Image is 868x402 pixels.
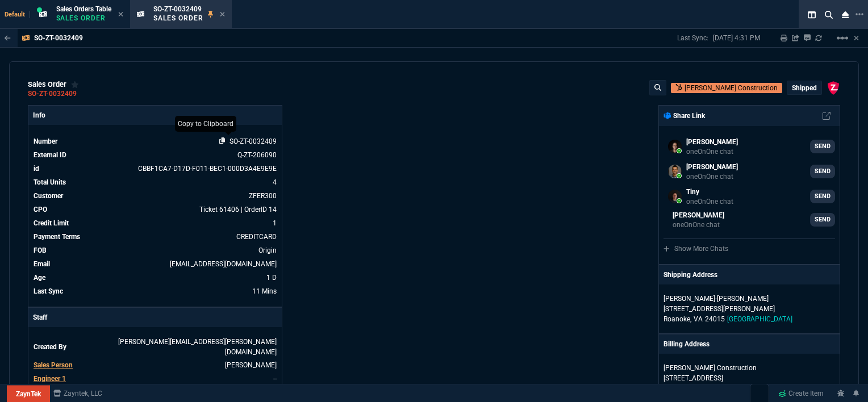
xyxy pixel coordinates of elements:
a: SEND [810,140,835,153]
div: Add to Watchlist [71,80,79,89]
span: Last Sync [34,287,63,295]
tr: hferreira@ferreiraconstruction.com [33,258,277,270]
a: ryan.neptune@fornida.com [663,185,835,208]
p: [PERSON_NAME] Construction [663,363,773,373]
p: [PERSON_NAME] Construction [685,83,778,93]
tr: undefined [33,217,277,229]
a: Hide Workbench [854,33,859,43]
span: 8/20/25 => 4:31 PM [252,287,277,295]
mat-icon: Example home icon [836,31,849,45]
span: Origin [258,246,277,254]
p: oneOnOne chat [686,172,738,181]
span: See Marketplace Order [138,165,277,173]
span: VA [694,315,703,323]
span: FOB [34,246,47,254]
a: steven.huang@fornida.com [663,135,835,158]
tr: undefined [33,190,277,202]
a: Open Customer in hubSpot [671,83,782,93]
nx-icon: Close Tab [220,10,225,19]
nx-icon: Split Panels [803,8,820,22]
a: SEND [810,213,835,227]
tr: undefined [33,336,277,358]
p: Sales Order [153,14,203,23]
p: Tiny [686,187,733,197]
p: Billing Address [663,339,710,349]
span: Default [5,11,30,18]
tr: undefined [33,231,277,242]
div: sales order [28,80,79,89]
tr: 8/19/25 => 7:00 PM [33,272,277,283]
span: 1 [273,219,277,227]
a: SEND [810,165,835,178]
p: SO-ZT-0032409 [34,33,83,43]
p: [PERSON_NAME] [673,210,724,220]
span: SO-ZT-0032409 [153,5,202,13]
span: [GEOGRAPHIC_DATA] [727,315,792,323]
span: Created By [34,343,66,351]
span: Age [34,274,45,282]
p: Info [28,106,282,125]
a: msbcCompanyName [50,388,106,399]
a: See Marketplace Order [237,151,277,159]
p: oneOnOne chat [686,197,733,206]
span: hferreira@ferreiraconstruction.com [170,260,277,268]
p: Shipping Address [663,270,717,280]
a: Show More Chats [663,245,728,253]
p: Share Link [663,111,705,121]
a: Chris.Hernandez@fornida.com [663,160,835,183]
span: Customer [34,192,63,200]
span: Sales Orders Table [56,5,111,13]
nx-icon: Close Workbench [837,8,853,22]
tr: 8/20/25 => 4:31 PM [33,286,277,297]
span: Number [34,137,57,145]
span: Payment Terms [34,233,80,241]
p: [STREET_ADDRESS] [663,373,835,383]
a: Create Item [774,385,828,402]
span: id [34,165,39,173]
p: [PERSON_NAME] [686,162,738,172]
span: CPO [34,206,47,213]
span: CREDITCARD [236,233,277,241]
span: 24015 [705,315,725,323]
p: Sales Order [56,14,111,23]
span: FIONA.ROSSI@FORNIDA.COM [118,338,277,356]
p: [PERSON_NAME]-[PERSON_NAME] [663,294,773,304]
a: ZFER300 [249,192,277,200]
a: Ticket 61406 | OrderID 14 [199,206,277,213]
p: [DATE] 4:31 PM [713,33,760,43]
p: Last Sync: [677,33,713,43]
nx-icon: Open New Tab [856,9,863,20]
tr: See Marketplace Order [33,163,277,174]
span: Email [34,260,50,268]
tr: undefined [33,359,277,371]
a: SO-ZT-0032409 [28,93,77,95]
span: Total Units [34,178,66,186]
a: mike.drumm@velasea.com [663,210,835,229]
tr: undefined [33,245,277,256]
tr: See Marketplace Order [33,149,277,161]
p: oneOnOne chat [686,147,738,156]
nx-icon: Search [820,8,837,22]
span: -- [273,375,277,383]
span: Credit Limit [34,219,69,227]
p: [PERSON_NAME] [686,137,738,147]
span: External ID [34,151,66,159]
nx-icon: Close Tab [118,10,123,19]
span: 4 [273,178,277,186]
p: Staff [28,308,282,327]
p: oneOnOne chat [673,220,724,229]
tr: See Marketplace Order [33,136,277,147]
span: Roanoke, [663,315,691,323]
a: SEND [810,190,835,203]
span: See Marketplace Order [229,137,277,145]
p: [STREET_ADDRESS][PERSON_NAME] [663,304,835,314]
span: ROSS [225,361,277,369]
tr: undefined [33,204,277,215]
tr: undefined [33,177,277,188]
span: 8/19/25 => 7:00 PM [266,274,277,282]
nx-icon: Back to Table [5,34,11,42]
